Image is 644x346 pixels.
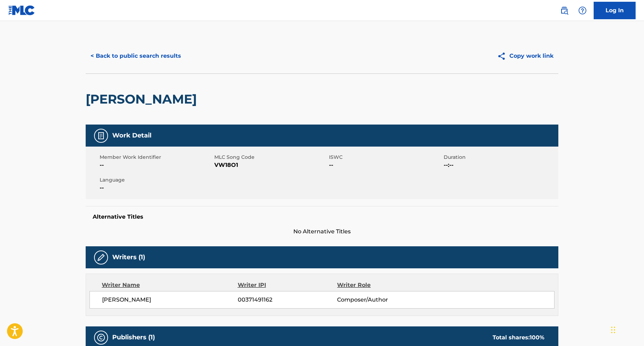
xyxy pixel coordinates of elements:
div: Writer Name [102,281,238,289]
span: --:-- [444,161,557,169]
h2: [PERSON_NAME] [86,91,200,107]
div: Help [575,3,589,17]
h5: Publishers (1) [112,333,155,341]
span: [PERSON_NAME] [102,296,238,304]
div: Drag [611,319,615,340]
img: search [560,6,568,15]
div: Writer Role [337,281,428,289]
span: Member Work Identifier [100,154,213,161]
a: Log In [594,2,636,19]
img: Copy work link [497,52,509,61]
span: Language [100,176,213,184]
span: -- [329,161,442,169]
span: VW18O1 [214,161,327,169]
span: 00371491162 [238,296,337,304]
h5: Writers (1) [112,253,145,261]
span: No Alternative Titles [86,227,558,236]
button: Copy work link [492,47,558,65]
span: Duration [444,154,557,161]
span: Composer/Author [337,296,428,304]
span: 100 % [530,334,544,341]
iframe: Chat Widget [609,312,644,346]
h5: Work Detail [112,132,151,140]
a: Public Search [557,3,571,17]
span: ISWC [329,154,442,161]
span: MLC Song Code [214,154,327,161]
h5: Alternative Titles [93,213,551,220]
button: < Back to public search results [86,47,186,65]
span: -- [100,161,213,169]
img: Publishers [97,333,105,342]
div: Total shares: [493,333,544,342]
span: -- [100,184,213,192]
img: MLC Logo [8,5,35,15]
img: Work Detail [97,132,105,140]
div: Writer IPI [238,281,337,289]
img: help [578,6,587,15]
img: Writers [97,253,105,262]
